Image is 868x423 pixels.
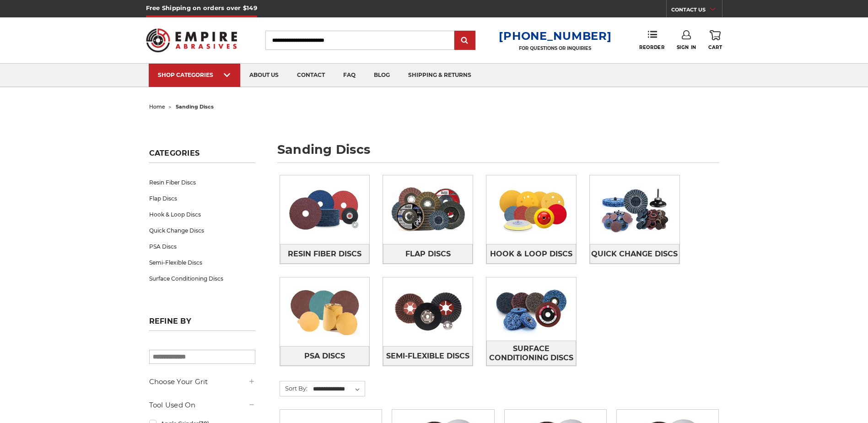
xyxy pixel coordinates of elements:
[176,103,214,110] span: sanding discs
[280,280,370,343] img: PSA Discs
[405,246,451,262] span: Flap Discs
[490,246,572,262] span: Hook & Loop Discs
[499,29,611,43] a: [PHONE_NUMBER]
[708,44,722,50] span: Cart
[149,190,255,206] a: Flap Discs
[149,239,255,255] a: PSA Discs
[591,246,678,262] span: Quick Change Discs
[639,44,664,50] span: Reorder
[487,341,576,366] span: Surface Conditioning Discs
[280,346,370,366] a: PSA Discs
[288,246,361,262] span: Resin Fiber Discs
[639,30,664,50] a: Reorder
[383,346,473,366] a: Semi-Flexible Discs
[146,22,237,58] img: Empire Abrasives
[708,30,722,50] a: Cart
[383,280,473,343] img: Semi-Flexible Discs
[149,103,165,110] a: home
[149,376,255,387] h5: Choose Your Grit
[304,348,345,364] span: PSA Discs
[677,44,696,50] span: Sign In
[149,400,255,411] h5: Tool Used On
[149,255,255,271] a: Semi-Flexible Discs
[280,244,370,264] a: Resin Fiber Discs
[240,64,288,87] a: about us
[399,64,480,87] a: shipping & returns
[671,5,722,17] a: CONTACT US
[312,382,365,396] select: Sort By:
[486,178,576,241] img: Hook & Loop Discs
[386,348,469,364] span: Semi-Flexible Discs
[288,64,334,87] a: contact
[149,206,255,222] a: Hook & Loop Discs
[383,178,473,241] img: Flap Discs
[334,64,365,87] a: faq
[149,317,255,331] h5: Refine by
[277,143,719,163] h1: sanding discs
[149,149,255,163] h5: Categories
[486,341,576,366] a: Surface Conditioning Discs
[590,244,679,264] a: Quick Change Discs
[158,71,231,78] div: SHOP CATEGORIES
[149,222,255,239] a: Quick Change Discs
[365,64,399,87] a: blog
[383,244,473,264] a: Flap Discs
[486,277,576,341] img: Surface Conditioning Discs
[486,244,576,264] a: Hook & Loop Discs
[280,178,370,241] img: Resin Fiber Discs
[499,45,611,51] p: FOR QUESTIONS OR INQUIRIES
[590,178,679,241] img: Quick Change Discs
[456,32,474,50] input: Submit
[280,381,307,395] label: Sort By:
[149,271,255,287] a: Surface Conditioning Discs
[149,174,255,190] a: Resin Fiber Discs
